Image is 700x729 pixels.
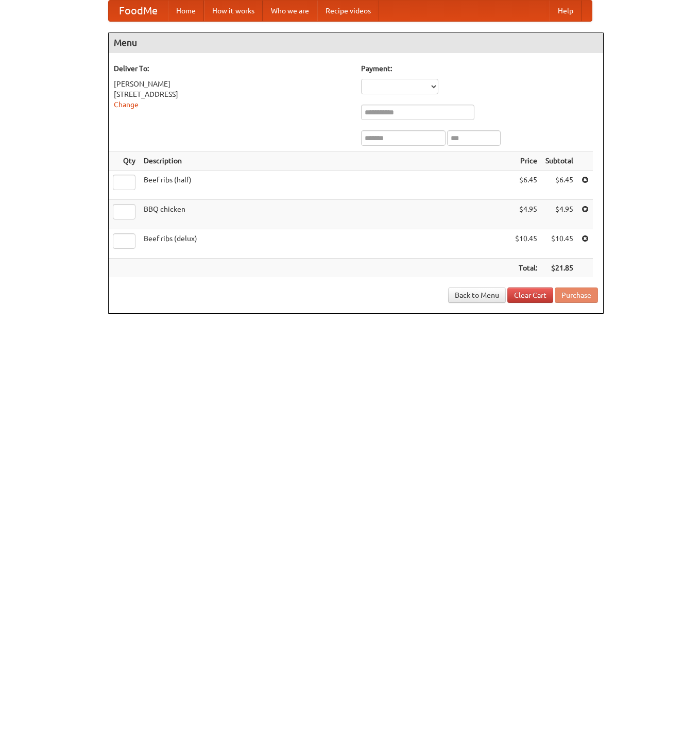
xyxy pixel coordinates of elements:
[541,171,577,200] td: $6.45
[511,151,541,171] th: Price
[511,229,541,259] td: $10.45
[140,171,511,200] td: Beef ribs (half)
[109,151,140,171] th: Qty
[511,259,541,278] th: Total:
[361,63,598,74] h5: Payment:
[541,229,577,259] td: $10.45
[109,32,603,53] h4: Menu
[263,1,317,21] a: Who we are
[511,200,541,229] td: $4.95
[541,259,577,278] th: $21.85
[140,200,511,229] td: BBQ chicken
[140,229,511,259] td: Beef ribs (delux)
[511,171,541,200] td: $6.45
[114,79,351,89] div: [PERSON_NAME]
[550,1,582,21] a: Help
[114,63,351,74] h5: Deliver To:
[140,151,511,171] th: Description
[317,1,379,21] a: Recipe videos
[109,1,168,21] a: FoodMe
[507,287,553,303] a: Clear Cart
[168,1,204,21] a: Home
[204,1,263,21] a: How it works
[114,100,139,109] a: Change
[448,287,506,303] a: Back to Menu
[541,151,577,171] th: Subtotal
[555,287,598,303] button: Purchase
[114,89,351,99] div: [STREET_ADDRESS]
[541,200,577,229] td: $4.95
